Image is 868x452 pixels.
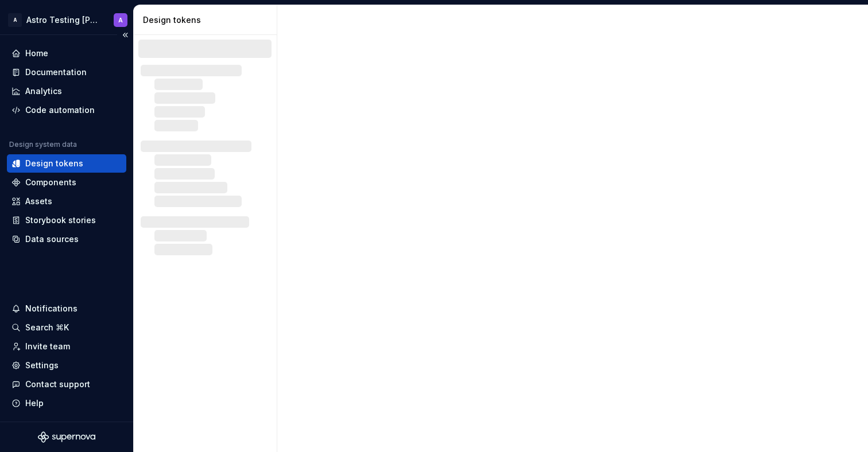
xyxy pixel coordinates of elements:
div: Analytics [25,85,62,97]
div: Home [25,48,48,59]
div: Invite team [25,341,70,352]
a: Home [7,44,126,63]
div: A [8,13,22,27]
div: Settings [25,360,59,371]
div: Code automation [25,104,95,116]
div: Design tokens [143,14,272,26]
a: Components [7,173,126,192]
a: Design tokens [7,154,126,173]
a: Settings [7,356,126,375]
button: AAstro Testing [PERSON_NAME]A [2,7,131,32]
a: Invite team [7,337,126,356]
div: Search ⌘K [25,322,69,333]
button: Help [7,394,126,412]
a: Storybook stories [7,211,126,229]
a: Data sources [7,230,126,248]
div: Design system data [9,140,77,149]
div: Notifications [25,303,77,314]
a: Analytics [7,82,126,100]
div: Help [25,398,44,409]
button: Notifications [7,299,126,318]
div: Storybook stories [25,215,96,226]
button: Collapse sidebar [117,27,133,43]
a: Assets [7,192,126,211]
a: Code automation [7,101,126,119]
div: A [118,15,123,25]
button: Search ⌘K [7,318,126,337]
button: Contact support [7,375,126,393]
div: Components [25,177,76,188]
svg: Supernova Logo [38,431,95,443]
div: Documentation [25,67,87,78]
div: Design tokens [25,158,83,169]
div: Assets [25,196,52,207]
div: Astro Testing [PERSON_NAME] [26,14,100,26]
div: Contact support [25,379,90,390]
div: Data sources [25,233,79,245]
a: Documentation [7,63,126,81]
